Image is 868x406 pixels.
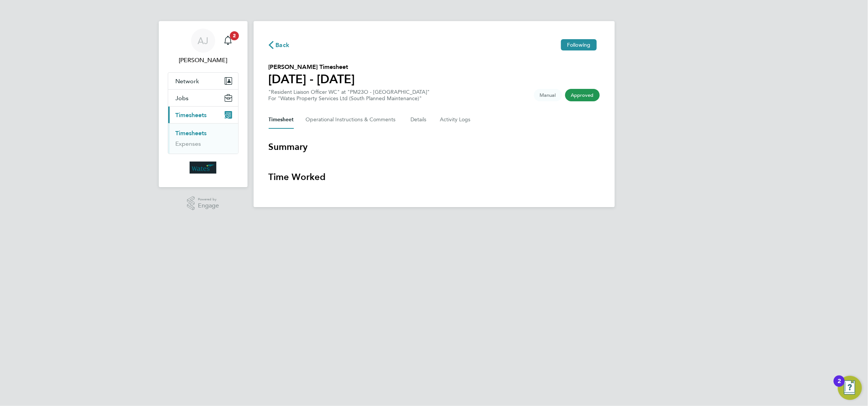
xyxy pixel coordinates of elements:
span: Jobs [176,95,189,102]
button: Back [269,40,290,49]
button: Open Resource Center, 2 new notifications [838,376,862,400]
span: Aruna Jassal [168,56,239,65]
h3: Time Worked [269,171,600,183]
button: Following [561,39,596,50]
h2: [PERSON_NAME] Timesheet [269,63,355,72]
a: AJ[PERSON_NAME] [168,29,239,65]
span: Network [176,78,199,85]
h3: Summary [269,141,600,153]
span: Timesheets [176,111,207,119]
a: Timesheets [176,130,207,137]
span: Back [276,41,290,50]
button: Operational Instructions & Comments [306,111,399,129]
div: Timesheets [168,123,238,154]
span: This timesheet has been approved. [565,89,600,101]
span: AJ [198,36,208,46]
button: Timesheet [269,111,294,129]
div: "Resident Liaison Officer WC" at "PM23O - [GEOGRAPHIC_DATA]" [269,89,430,102]
div: 2 [838,381,841,391]
nav: Main navigation [159,21,248,187]
section: Timesheet [269,141,600,183]
a: Go to home page [168,162,239,174]
button: Timesheets [168,107,238,123]
button: Details [411,111,428,129]
span: Powered by [198,196,219,203]
a: Expenses [176,140,201,147]
span: This timesheet was manually created. [534,89,562,101]
button: Jobs [168,90,238,106]
button: Network [168,73,238,89]
button: Activity Logs [440,111,472,129]
span: Following [567,41,590,48]
span: 2 [230,31,239,40]
a: 2 [220,29,236,53]
a: Powered byEngage [187,196,219,211]
div: For "Wates Property Services Ltd (South Planned Maintenance)" [269,95,430,102]
span: Engage [198,203,219,209]
img: wates-logo-retina.png [190,162,217,174]
h1: [DATE] - [DATE] [269,72,355,87]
